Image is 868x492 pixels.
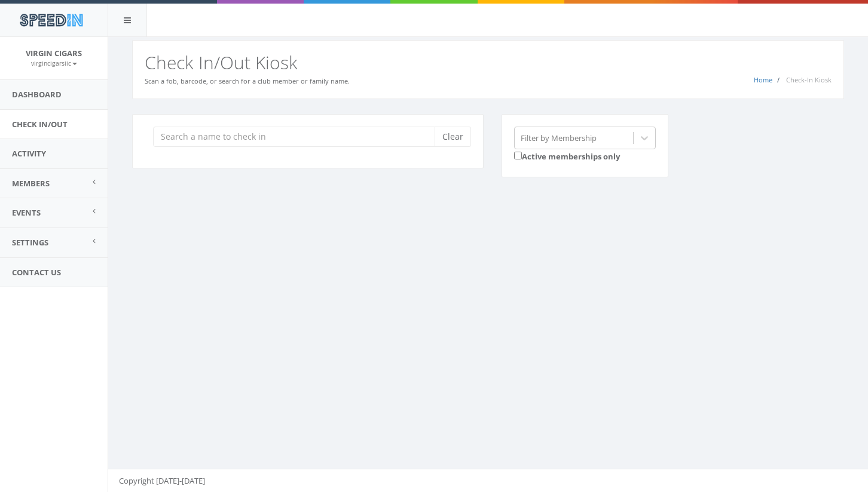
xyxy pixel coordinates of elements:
[12,207,41,218] span: Events
[145,53,832,72] h2: Check In/Out Kiosk
[754,75,772,84] a: Home
[514,152,522,159] input: Active memberships only
[31,57,77,68] a: virgincigarsllc
[153,127,444,147] input: Search a name to check in
[435,127,471,147] button: Clear
[12,267,61,278] span: Contact Us
[31,59,77,67] small: virgincigarsllc
[12,178,50,189] span: Members
[26,48,82,59] span: Virgin Cigars
[514,149,620,162] label: Active memberships only
[12,237,48,248] span: Settings
[14,9,88,31] img: speedin_logo.png
[786,75,832,84] span: Check-In Kiosk
[521,132,597,143] div: Filter by Membership
[145,76,350,85] small: Scan a fob, barcode, or search for a club member or family name.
